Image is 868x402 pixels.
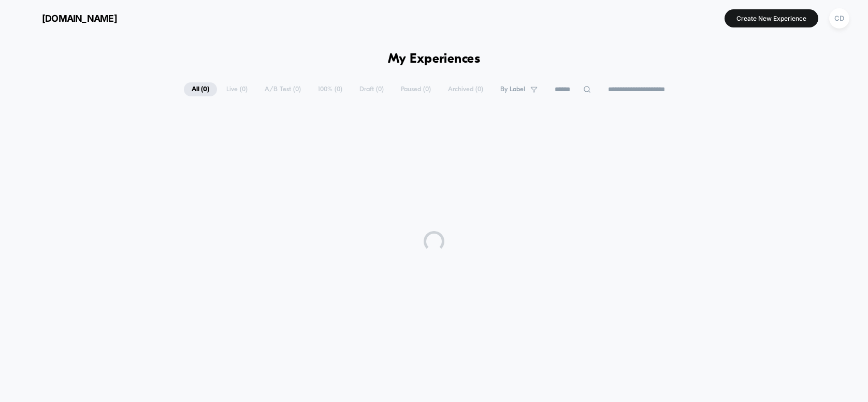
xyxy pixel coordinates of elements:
[500,85,525,93] span: By Label
[42,13,117,24] span: [DOMAIN_NAME]
[184,82,217,96] span: All ( 0 )
[16,10,120,26] button: [DOMAIN_NAME]
[725,9,818,27] button: Create New Experience
[826,8,852,29] button: CD
[829,8,849,28] div: CD
[388,52,481,67] h1: My Experiences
